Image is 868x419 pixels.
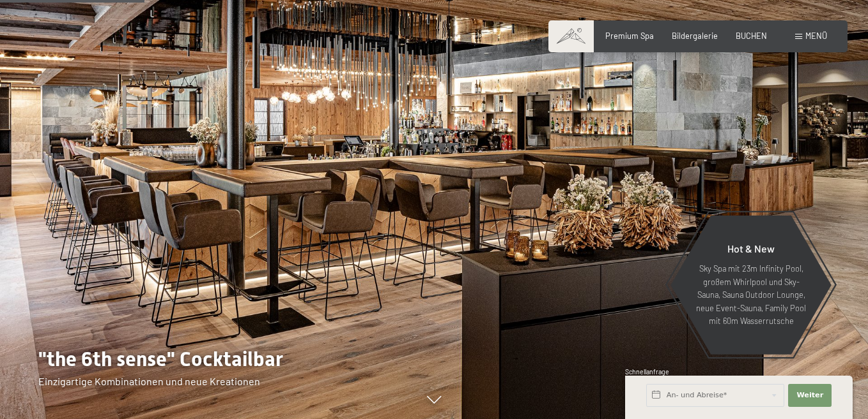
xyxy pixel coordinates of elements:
[788,384,832,407] button: Weiter
[796,390,823,401] span: Weiter
[625,368,669,376] span: Schnellanfrage
[670,215,832,355] a: Hot & New Sky Spa mit 23m Infinity Pool, großem Whirlpool und Sky-Sauna, Sauna Outdoor Lounge, ne...
[727,242,775,254] span: Hot & New
[695,262,807,327] p: Sky Spa mit 23m Infinity Pool, großem Whirlpool und Sky-Sauna, Sauna Outdoor Lounge, neue Event-S...
[736,31,767,41] a: BUCHEN
[605,31,654,41] a: Premium Spa
[672,31,718,41] a: Bildergalerie
[805,31,827,41] span: Menü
